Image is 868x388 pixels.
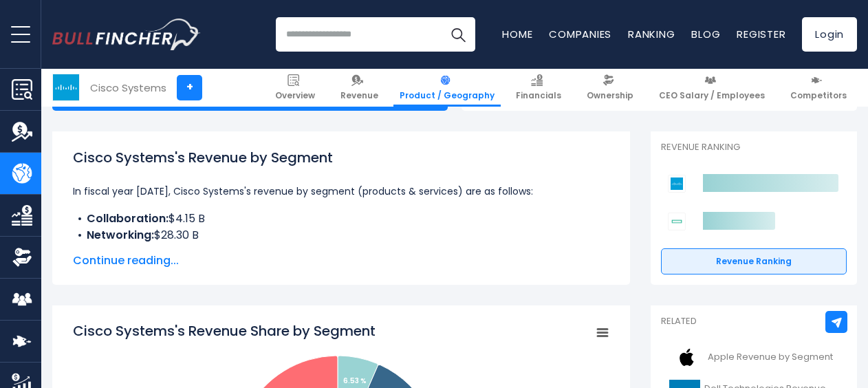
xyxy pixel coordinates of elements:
a: Revenue [334,69,384,107]
span: Ownership [587,90,633,101]
a: Go to homepage [52,19,200,50]
a: + [177,75,202,100]
a: Overview [269,69,321,107]
a: Apple Revenue by Segment [661,338,847,376]
img: AAPL logo [669,342,704,373]
li: $28.30 B [73,227,609,244]
a: Ranking [628,27,675,41]
tspan: 6.53 % [343,376,367,386]
a: Ownership [581,69,640,107]
a: Product / Geography [393,69,501,107]
span: Apple Revenue by Segment [708,352,833,363]
img: Cisco Systems competitors logo [668,175,686,193]
img: Bullfincher logo [52,19,201,50]
b: Collaboration: [87,211,169,226]
tspan: Cisco Systems's Revenue Share by Segment [73,321,376,341]
img: Ownership [12,247,32,268]
div: Cisco Systems [90,80,166,96]
p: Related [661,316,847,327]
a: Register [737,27,785,41]
a: Companies [549,27,611,41]
a: Revenue Ranking [661,248,847,274]
span: CEO Salary / Employees [659,90,765,101]
span: Product / Geography [400,90,495,101]
span: Continue reading... [73,252,609,269]
a: Competitors [784,69,853,107]
a: Financials [510,69,567,107]
img: Hewlett Packard Enterprise Company competitors logo [668,213,686,230]
p: Revenue Ranking [661,142,847,153]
li: $4.15 B [73,211,609,227]
a: Home [502,27,532,41]
p: In fiscal year [DATE], Cisco Systems's revenue by segment (products & services) are as follows: [73,183,609,200]
button: Search [441,17,475,52]
h1: Cisco Systems's Revenue by Segment [73,147,609,168]
span: Financials [516,90,561,101]
img: CSCO logo [53,74,79,100]
span: Overview [275,90,315,101]
span: Revenue [340,90,378,101]
a: Login [802,17,857,52]
b: Networking: [87,227,154,243]
span: Competitors [790,90,847,101]
a: CEO Salary / Employees [653,69,771,107]
a: Blog [691,27,720,41]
